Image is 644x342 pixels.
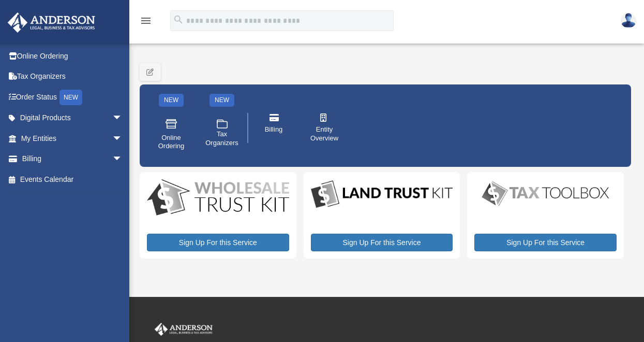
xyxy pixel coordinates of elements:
[59,90,82,105] div: NEW
[7,46,138,66] a: Online Ordering
[140,15,152,27] i: menu
[474,234,617,251] a: Sign Up For this Service
[303,106,346,150] a: Entity Overview
[200,110,244,158] a: Tax Organizers
[153,323,215,336] img: Anderson Advisors Platinum Portal
[140,18,152,27] a: menu
[311,179,453,210] img: LandTrust_lgo-1.jpg
[147,179,289,217] img: WS-Trust-Kit-lgo-1.jpg
[7,149,138,169] a: Billingarrow_drop_down
[474,179,617,208] img: taxtoolbox_new-1.webp
[7,66,138,87] a: Tax Organizers
[205,130,238,148] span: Tax Organizers
[112,149,133,170] span: arrow_drop_down
[7,169,138,190] a: Events Calendar
[311,234,453,251] a: Sign Up For this Service
[7,87,138,108] a: Order StatusNEW
[173,14,184,25] i: search
[209,94,234,107] div: NEW
[112,108,133,129] span: arrow_drop_down
[621,13,636,28] img: User Pic
[159,94,184,107] div: NEW
[147,234,289,251] a: Sign Up For this Service
[7,128,138,149] a: My Entitiesarrow_drop_down
[7,108,133,129] a: Digital Productsarrow_drop_down
[5,12,98,33] img: Anderson Advisors Platinum Portal
[157,134,186,151] span: Online Ordering
[149,110,193,158] a: Online Ordering
[310,125,339,143] span: Entity Overview
[252,106,295,150] a: Billing
[265,125,283,134] span: Billing
[112,128,133,149] span: arrow_drop_down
